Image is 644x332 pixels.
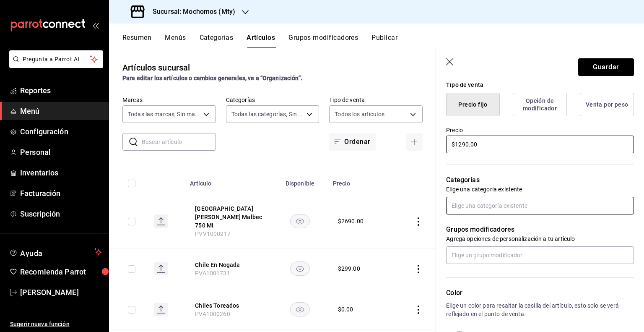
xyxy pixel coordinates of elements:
th: Disponible [272,167,327,194]
span: Todas las categorías, Sin categoría [231,110,304,118]
div: $ 299.00 [338,264,360,273]
button: Publicar [371,34,397,48]
button: actions [414,217,423,226]
span: Ayuda [20,247,91,257]
p: Elige una categoría existente [446,185,634,193]
input: Elige un grupo modificador [446,246,634,264]
th: Precio [328,167,392,194]
button: Ordenar [329,133,375,151]
a: Pregunta a Parrot AI [6,61,103,70]
th: Artículo [185,167,272,194]
label: Categorías [226,97,319,103]
div: navigation tabs [122,34,644,48]
input: Elige una categoría existente [446,197,634,214]
button: availability-product [290,302,310,316]
p: Elige un color para resaltar la casilla del artículo, esto solo se verá reflejado en el punto de ... [446,301,634,318]
label: Precio [446,127,634,133]
span: Pregunta a Parrot AI [23,55,90,64]
span: Reportes [20,85,102,96]
span: Recomienda Parrot [20,266,102,277]
strong: Para editar los artículos o cambios generales, ve a “Organización”. [122,75,302,81]
button: Artículos [247,34,275,48]
button: edit-product-location [195,261,262,269]
span: PVA1000260 [195,311,230,317]
button: actions [414,265,423,273]
button: Menús [165,34,186,48]
label: Tipo de venta [329,97,423,103]
button: availability-product [290,214,310,228]
button: edit-product-location [195,204,262,230]
div: $ 2690.00 [338,217,364,225]
span: Menú [20,105,102,117]
input: Buscar artículo [142,133,216,150]
div: Tipo de venta [446,81,634,89]
span: Suscripción [20,208,102,220]
button: Pregunta a Parrot AI [9,50,103,68]
button: Categorías [200,34,234,48]
h3: Sucursal: Mochomos (Mty) [146,7,235,17]
span: Todas las marcas, Sin marca [128,110,200,118]
span: [PERSON_NAME] [20,287,102,298]
span: PVA1001731 [195,270,230,277]
button: open_drawer_menu [92,22,99,29]
span: Inventarios [20,167,102,178]
button: Precio fijo [446,93,500,116]
p: Color [446,288,634,298]
span: PVV1000217 [195,230,231,237]
div: Artículos sucursal [122,61,190,74]
p: Categorías [446,175,634,185]
p: Agrega opciones de personalización a tu artículo [446,235,634,243]
button: Opción de modificador [513,93,567,116]
span: Configuración [20,126,102,137]
span: Facturación [20,188,102,199]
button: Venta por peso [580,93,634,116]
span: Todos los artículos [335,110,384,118]
span: Sugerir nueva función [10,320,102,329]
button: edit-product-location [195,301,262,310]
button: actions [414,306,423,314]
button: Resumen [122,34,151,48]
input: $0.00 [446,136,634,153]
button: Guardar [578,58,634,76]
div: $ 0.00 [338,305,353,314]
button: Grupos modificadores [288,34,358,48]
p: Grupos modificadores [446,225,634,235]
button: availability-product [290,261,310,276]
span: Personal [20,146,102,158]
label: Marcas [122,97,216,103]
